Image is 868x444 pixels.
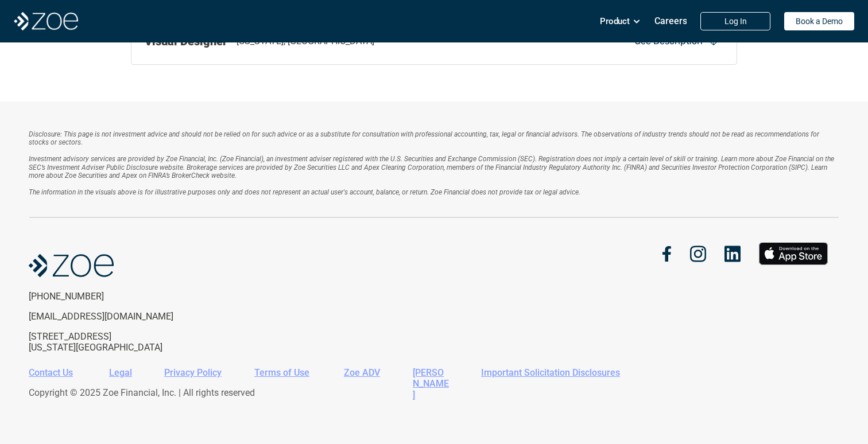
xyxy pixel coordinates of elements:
[654,15,687,26] p: Careers
[724,17,747,26] p: Log In
[29,367,73,378] a: Contact Us
[700,12,770,30] a: Log In
[784,12,854,30] a: Book a Demo
[29,311,217,322] p: [EMAIL_ADDRESS][DOMAIN_NAME]
[29,387,831,398] p: Copyright © 2025 Zoe Financial, Inc. | All rights reserved
[600,13,630,30] p: Product
[344,367,380,378] a: Zoe ADV
[29,188,580,196] em: The information in the visuals above is for illustrative purposes only and does not represent an ...
[481,367,620,378] a: Important Solicitation Disclosures
[413,367,449,400] a: [PERSON_NAME]
[164,367,222,378] a: Privacy Policy
[29,291,217,302] p: [PHONE_NUMBER]
[29,331,217,353] p: [STREET_ADDRESS] [US_STATE][GEOGRAPHIC_DATA]
[254,367,309,378] a: Terms of Use
[796,17,843,26] p: Book a Demo
[109,367,132,378] a: Legal
[29,155,836,180] em: Investment advisory services are provided by Zoe Financial, Inc. (Zoe Financial), an investment a...
[29,130,821,146] em: Disclosure: This page is not investment advice and should not be relied on for such advice or as ...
